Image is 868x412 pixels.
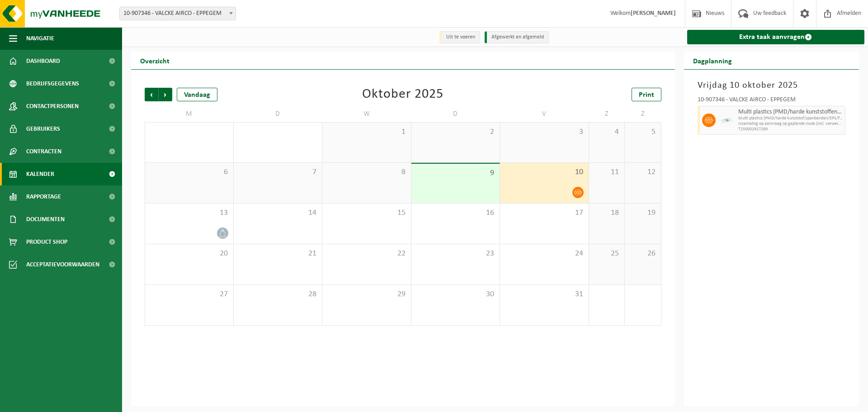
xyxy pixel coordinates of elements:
span: 10-907346 - VALCKE AIRCO - EPPEGEM [120,7,236,20]
span: 20 [150,249,229,259]
span: Bedrijfsgegevens [26,72,79,95]
span: 30 [416,289,495,299]
a: Extra taak aanvragen [687,30,865,44]
strong: [PERSON_NAME] [631,10,676,17]
div: Oktober 2025 [362,88,443,101]
span: 11 [594,167,620,177]
span: 16 [416,208,495,218]
span: Inzameling op aanvraag op geplande route (incl. verwerking) [738,121,843,127]
span: 29 [327,289,406,299]
li: Uit te voeren [439,31,480,43]
span: 15 [327,208,406,218]
span: Rapportage [26,185,61,208]
h2: Overzicht [131,52,179,69]
span: Gebruikers [26,118,60,140]
span: 22 [327,249,406,259]
span: 8 [327,167,406,177]
span: 23 [416,249,495,259]
span: Vorige [145,88,158,101]
span: 2 [416,127,495,137]
span: 31 [505,289,584,299]
span: Contactpersonen [26,95,79,118]
span: Product Shop [26,231,67,253]
span: Volgende [159,88,172,101]
span: Multi plastics (PMD/harde kunststof/spanbanden/EPS/folie) [738,116,843,121]
span: 1 [327,127,406,137]
span: 10-907346 - VALCKE AIRCO - EPPEGEM [119,7,236,20]
span: 13 [150,208,229,218]
span: 14 [238,208,318,218]
span: 7 [238,167,318,177]
span: 26 [629,249,656,259]
span: 24 [505,249,584,259]
span: 19 [629,208,656,218]
span: 5 [629,127,656,137]
div: 10-907346 - VALCKE AIRCO - EPPEGEM [698,97,846,106]
span: 17 [505,208,584,218]
td: M [145,106,234,122]
td: W [322,106,411,122]
span: Documenten [26,208,65,231]
span: Print [639,91,654,99]
div: Vandaag [177,88,217,101]
span: 3 [505,127,584,137]
span: 10 [505,167,584,177]
h3: Vrijdag 10 oktober 2025 [698,79,846,92]
span: Navigatie [26,27,54,50]
span: 6 [150,167,229,177]
span: Dashboard [26,50,60,72]
li: Afgewerkt en afgemeld [485,31,549,43]
span: Contracten [26,140,61,163]
td: D [411,106,500,122]
span: Kalender [26,163,54,185]
td: Z [589,106,625,122]
span: 25 [594,249,620,259]
span: 21 [238,249,318,259]
span: 4 [594,127,620,137]
td: Z [625,106,661,122]
a: Print [632,88,661,101]
span: 28 [238,289,318,299]
td: D [234,106,323,122]
span: 12 [629,167,656,177]
img: LP-SK-00500-LPE-16 [720,114,734,127]
span: Multi plastics (PMD/harde kunststoffen/spanbanden/EPS/folie naturel/folie gemengd) [738,109,843,116]
span: 27 [150,289,229,299]
h2: Dagplanning [684,52,741,69]
span: Acceptatievoorwaarden [26,253,99,276]
span: T250002917289 [738,127,843,132]
span: 18 [594,208,620,218]
span: 9 [416,168,495,178]
td: V [500,106,589,122]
